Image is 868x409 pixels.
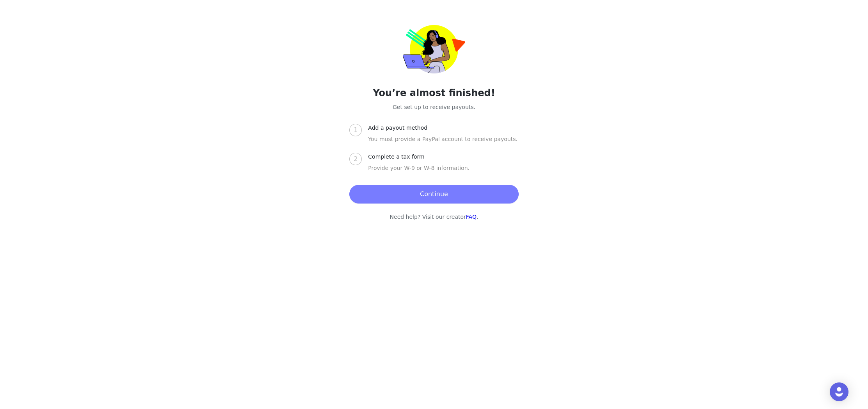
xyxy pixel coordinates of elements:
div: Open Intercom Messenger [830,382,848,401]
h2: You’re almost finished! [307,86,561,100]
span: 1 [354,126,358,134]
p: Need help? Visit our creator . [307,213,561,221]
div: Complete a tax form [368,153,430,161]
a: FAQ [466,214,477,220]
span: 2 [354,155,358,163]
button: Continue [349,185,518,204]
div: You must provide a PayPal account to receive payouts. [368,135,518,153]
div: Provide your W-9 or W-8 information. [368,164,518,182]
p: Get set up to receive payouts. [307,103,561,111]
img: trolley-payout-onboarding.png [403,25,465,73]
div: Add a payout method [368,124,434,132]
